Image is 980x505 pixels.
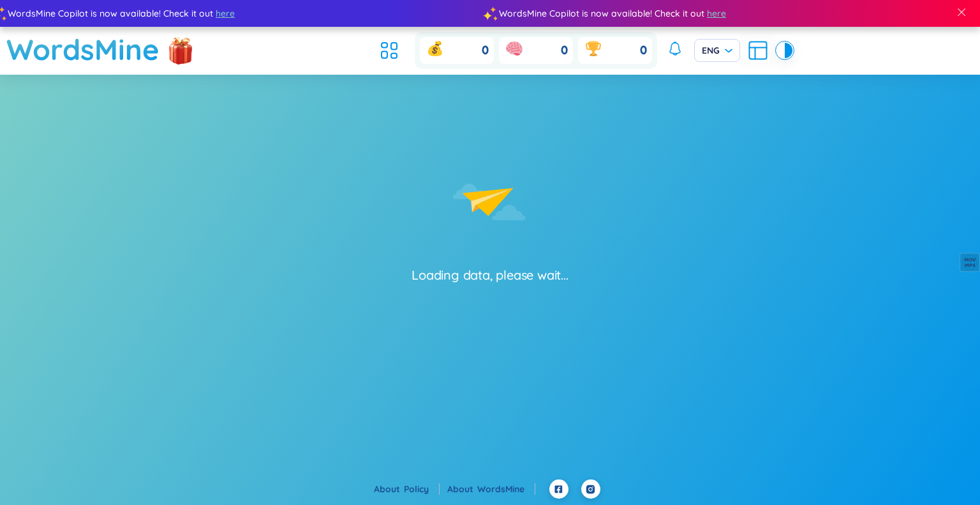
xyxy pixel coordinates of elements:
span: here [212,6,232,20]
a: Policy [404,483,440,495]
a: WordsMine [6,27,160,72]
a: WordsMine [477,483,535,495]
span: ENG [702,44,732,57]
span: 0 [482,43,489,59]
div: Loading data, please wait... [412,266,568,284]
div: WordsMine Copilot is now available! Check it out [487,6,978,20]
div: About [374,482,440,496]
div: About [447,482,535,496]
span: 0 [640,43,647,59]
img: flashSalesIcon.a7f4f837.png [168,31,193,70]
span: here [704,6,723,20]
span: 0 [561,43,568,59]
